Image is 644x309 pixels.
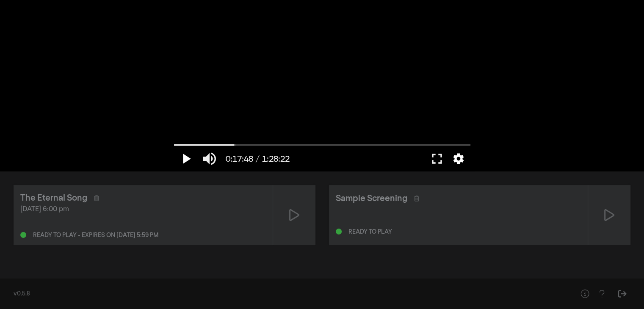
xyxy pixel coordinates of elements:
[20,192,87,204] div: The Eternal Song
[614,285,630,302] button: Sign Out
[221,146,294,171] button: 0:17:48 / 1:28:22
[449,146,468,171] button: More settings
[174,146,198,171] button: Play
[14,290,559,298] div: v0.5.8
[576,285,593,302] button: Help
[336,192,407,205] div: Sample Screening
[33,232,158,238] div: Ready to play - expires on [DATE] 5:59 pm
[425,146,449,171] button: Full screen
[593,285,610,302] button: Help
[348,229,392,235] div: Ready to play
[20,204,266,215] div: [DATE] 6:00 pm
[198,146,221,171] button: Mute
